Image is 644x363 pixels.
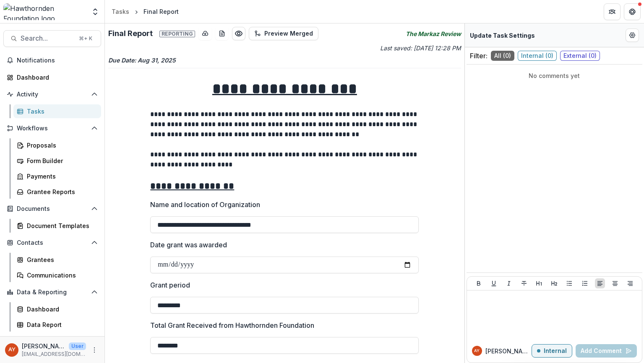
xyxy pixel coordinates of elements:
a: Dashboard [3,70,101,84]
div: Grantees [27,255,94,264]
button: Search... [3,30,101,47]
p: Internal [544,347,567,355]
span: Workflows [17,125,88,132]
button: Bold [474,278,484,288]
span: Reporting [159,31,195,37]
button: Add Comment [576,344,637,358]
button: Heading 2 [549,278,559,288]
button: Italicize [504,278,514,288]
button: Strike [519,278,529,288]
div: Andreas Yuíza [474,349,480,353]
p: Name and location of Organization [150,200,260,210]
span: External ( 0 ) [560,51,600,61]
div: Document Templates [27,221,94,230]
img: Hawthornden Foundation logo [3,3,86,20]
span: Internal ( 0 ) [518,51,557,61]
div: Data Report [27,320,94,329]
button: Open Activity [3,88,101,101]
button: download-button [198,27,212,40]
a: Dashboard [13,302,101,316]
div: Dashboard [17,73,94,82]
i: The Markaz Review [406,29,461,38]
h2: Final Report [108,29,195,38]
a: Data Report [13,318,101,332]
span: Data & Reporting [17,289,88,296]
span: Search... [21,34,74,42]
span: Documents [17,205,88,213]
p: Grant period [150,280,190,290]
div: Form Builder [27,156,94,165]
span: All ( 0 ) [491,51,514,61]
a: Form Builder [13,154,101,168]
nav: breadcrumb [108,5,182,18]
a: Tasks [13,104,101,118]
button: Ordered List [580,278,590,288]
p: Date grant was awarded [150,240,227,250]
div: Andreas Yuíza [8,347,16,353]
button: Bullet List [564,278,574,288]
div: Final Report [143,7,179,16]
p: [PERSON_NAME] [22,342,65,350]
div: Payments [27,172,94,181]
button: Open entity switcher [89,3,101,20]
div: Communications [27,271,94,280]
div: Grantee Reports [27,187,94,196]
div: Tasks [27,107,94,116]
button: Heading 1 [534,278,544,288]
p: User [69,342,86,350]
button: Underline [489,278,499,288]
div: Tasks [112,7,129,16]
div: ⌘ + K [77,34,94,43]
a: Tasks [108,5,133,18]
button: Align Center [610,278,620,288]
button: More [89,345,99,355]
p: [EMAIL_ADDRESS][DOMAIN_NAME] [22,350,86,358]
button: Preview c3807a2d-91a5-4f56-8cca-c009f1cbf46a.pdf [232,27,245,40]
button: Partners [604,3,621,20]
div: Dashboard [27,305,94,314]
button: download-word-button [215,27,229,40]
span: Notifications [17,57,98,64]
p: Update Task Settings [470,31,535,40]
button: Edit Form Settings [626,29,639,42]
button: Open Data & Reporting [3,285,101,299]
a: Proposals [13,138,101,152]
span: Contacts [17,239,88,246]
div: Proposals [27,141,94,150]
span: Activity [17,91,88,98]
button: Open Workflows [3,122,101,135]
button: Notifications [3,54,101,67]
button: Preview Merged [249,27,318,40]
p: Last saved: [DATE] 12:28 PM [286,44,461,52]
button: Open Contacts [3,236,101,249]
button: Internal [532,344,572,358]
a: Communications [13,268,101,282]
p: Due Date: Aug 31, 2025 [108,56,461,65]
a: Grantees [13,253,101,267]
p: Filter: [470,51,488,61]
button: Align Left [595,278,605,288]
button: Open Documents [3,202,101,215]
button: Get Help [624,3,641,20]
a: Payments [13,169,101,183]
p: [PERSON_NAME] [485,347,532,355]
button: Align Right [625,278,635,288]
p: No comments yet [470,71,639,80]
p: Total Grant Received from Hawthornden Foundation [150,320,314,330]
a: Document Templates [13,219,101,233]
a: Grantee Reports [13,185,101,199]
